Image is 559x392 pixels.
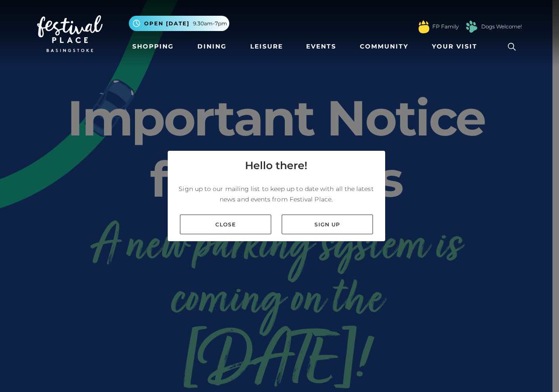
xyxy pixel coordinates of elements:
[144,20,190,28] span: Open [DATE]
[428,38,485,55] a: Your Visit
[175,184,378,205] p: Sign up to our mailing list to keep up to date with all the latest news and events from Festival ...
[282,215,373,234] a: Sign up
[129,16,229,31] button: Open [DATE] 9.30am-7pm
[194,38,230,55] a: Dining
[245,158,307,173] h4: Hello there!
[180,215,271,234] a: Close
[481,23,522,31] a: Dogs Welcome!
[193,20,227,28] span: 9.30am-7pm
[432,42,477,51] span: Your Visit
[37,15,103,52] img: Festival Place Logo
[247,38,286,55] a: Leisure
[432,23,459,31] a: FP Family
[303,38,340,55] a: Events
[129,38,177,55] a: Shopping
[356,38,412,55] a: Community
